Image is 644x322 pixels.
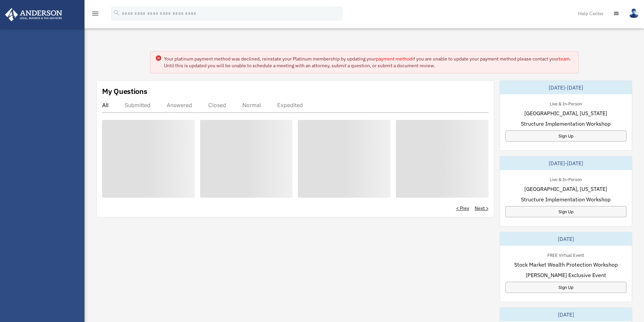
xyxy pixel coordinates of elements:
div: [DATE] [500,308,632,321]
div: My Questions [102,86,147,96]
div: Live & In-Person [544,100,587,107]
div: Closed [208,102,226,108]
span: [GEOGRAPHIC_DATA], [US_STATE] [524,109,607,117]
a: Sign Up [505,206,626,217]
div: All [102,102,109,108]
a: Next > [475,205,488,212]
div: [DATE]-[DATE] [500,156,632,170]
div: Submitted [125,102,150,108]
div: Normal [242,102,261,108]
span: Structure Implementation Workshop [521,120,611,128]
a: Sign Up [505,130,626,142]
div: [DATE]-[DATE] [500,81,632,94]
a: payment method [376,56,412,62]
div: FREE Virtual Event [542,251,590,258]
span: [GEOGRAPHIC_DATA], [US_STATE] [524,185,607,193]
div: Expedited [277,102,303,108]
a: menu [91,12,99,18]
div: Answered [167,102,192,108]
a: Sign Up [505,282,626,293]
span: [PERSON_NAME] Exclusive Event [526,271,606,279]
i: search [113,9,120,17]
div: [DATE] [500,232,632,246]
div: Live & In-Person [544,175,587,182]
img: User Pic [629,8,639,18]
i: menu [91,9,99,18]
a: < Prev [456,205,469,212]
span: Structure Implementation Workshop [521,195,611,203]
div: Your platinum payment method was declined, reinstate your Platinum membership by updating your if... [164,55,573,69]
a: team [559,56,570,62]
span: Stock Market Wealth Protection Workshop [514,261,618,269]
img: Anderson Advisors Platinum Portal [3,8,64,21]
